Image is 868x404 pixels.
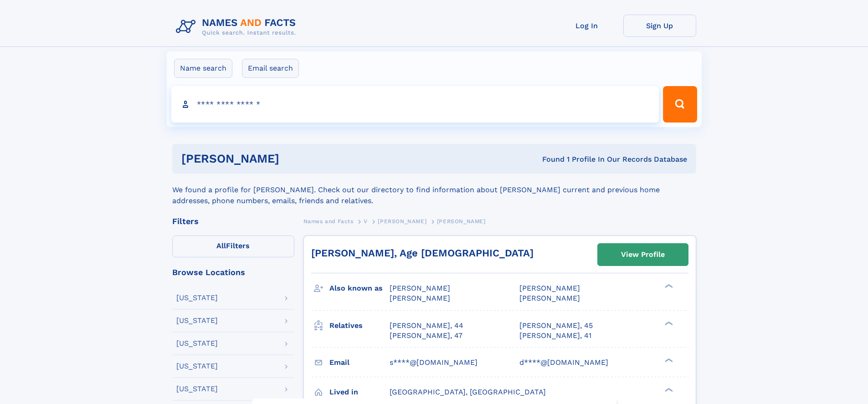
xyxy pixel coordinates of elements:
[176,294,218,302] div: [US_STATE]
[519,321,593,331] a: [PERSON_NAME], 45
[663,387,673,393] div: ❯
[663,283,673,289] div: ❯
[519,331,591,341] a: [PERSON_NAME], 41
[390,284,450,292] span: [PERSON_NAME]
[390,388,546,396] span: [GEOGRAPHIC_DATA], [GEOGRAPHIC_DATA]
[621,244,665,265] div: View Profile
[303,215,354,227] a: Names and Facts
[663,86,697,123] button: Search Button
[181,153,411,164] h1: [PERSON_NAME]
[329,318,390,333] h3: Relatives
[329,355,390,370] h3: Email
[437,218,486,225] span: [PERSON_NAME]
[519,284,580,292] span: [PERSON_NAME]
[176,317,218,324] div: [US_STATE]
[411,154,687,164] div: Found 1 Profile In Our Records Database
[378,215,426,227] a: [PERSON_NAME]
[663,357,673,363] div: ❯
[172,217,294,225] div: Filters
[171,86,659,123] input: search input
[176,385,218,393] div: [US_STATE]
[519,294,580,302] span: [PERSON_NAME]
[311,247,534,259] a: [PERSON_NAME], Age [DEMOGRAPHIC_DATA]
[550,15,623,37] a: Log In
[390,331,462,341] a: [PERSON_NAME], 47
[329,281,390,296] h3: Also known as
[390,294,450,302] span: [PERSON_NAME]
[390,321,463,331] a: [PERSON_NAME], 44
[176,340,218,347] div: [US_STATE]
[242,59,299,78] label: Email search
[172,174,696,206] div: We found a profile for [PERSON_NAME]. Check out our directory to find information about [PERSON_N...
[172,15,303,39] img: Logo Names and Facts
[176,363,218,370] div: [US_STATE]
[172,235,294,257] label: Filters
[172,268,294,276] div: Browse Locations
[364,215,368,227] a: V
[378,218,426,225] span: [PERSON_NAME]
[216,241,226,250] span: All
[329,384,390,400] h3: Lived in
[623,15,696,37] a: Sign Up
[663,320,673,326] div: ❯
[174,59,232,78] label: Name search
[364,218,368,225] span: V
[598,244,688,266] a: View Profile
